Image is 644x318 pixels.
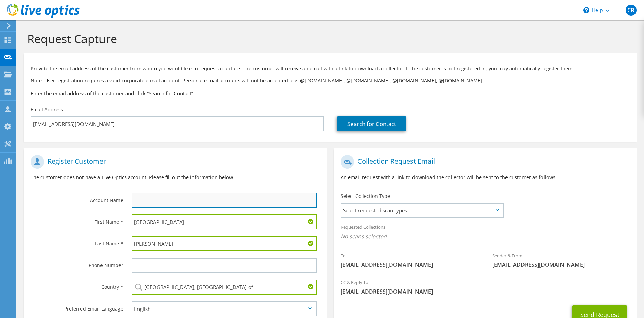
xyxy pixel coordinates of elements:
a: Search for Contact [337,116,406,131]
span: [EMAIL_ADDRESS][DOMAIN_NAME] [341,261,479,268]
p: The customer does not have a Live Optics account. Please fill out the information below. [31,174,320,181]
div: Sender & From [485,248,637,272]
span: [EMAIL_ADDRESS][DOMAIN_NAME] [341,288,630,295]
h1: Request Capture [27,32,630,46]
h1: Collection Request Email [341,155,627,169]
label: Last Name * [31,236,123,247]
p: Note: User registration requires a valid corporate e-mail account. Personal e-mail accounts will ... [31,77,630,85]
div: CC & Reply To [334,275,637,299]
span: No scans selected [341,232,630,240]
h1: Register Customer [31,155,317,169]
label: Account Name [31,193,123,204]
label: First Name * [31,214,123,225]
span: CB [626,5,637,16]
svg: \n [583,7,589,13]
label: Email Address [31,106,63,113]
p: An email request with a link to download the collector will be sent to the customer as follows. [341,174,630,181]
div: Requested Collections [334,220,637,245]
h3: Enter the email address of the customer and click “Search for Contact”. [31,90,630,97]
div: To [334,248,485,272]
label: Preferred Email Language [31,301,123,312]
p: Provide the email address of the customer from whom you would like to request a capture. The cust... [31,65,630,72]
label: Select Collection Type [341,193,390,200]
label: Country * [31,280,123,291]
label: Phone Number [31,258,123,269]
span: [EMAIL_ADDRESS][DOMAIN_NAME] [492,261,630,268]
span: Select requested scan types [341,204,503,217]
